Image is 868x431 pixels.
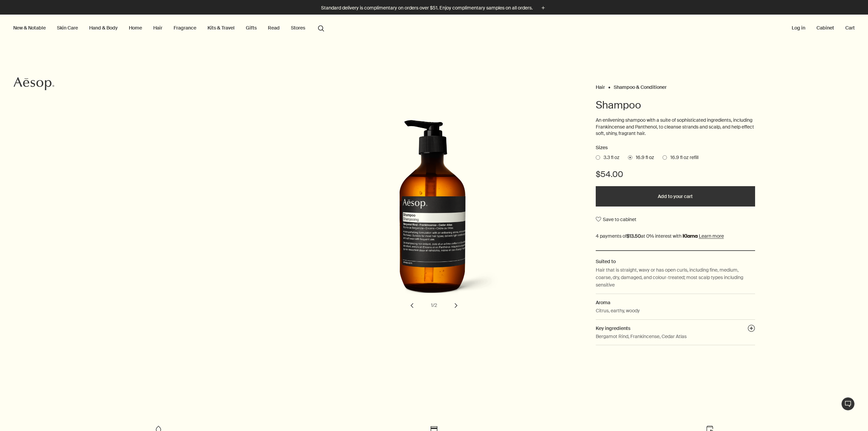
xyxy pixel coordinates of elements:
button: previous slide [405,298,419,313]
div: Shampoo [289,120,578,313]
a: Read [267,23,281,32]
a: Aesop [12,75,56,94]
span: 16.9 fl oz [632,154,654,161]
button: Standard delivery is complimentary on orders over $51. Enjoy complimentary samples on all orders. [321,4,547,12]
p: Citrus, earthy, woody [596,307,640,314]
button: Cart [844,23,856,32]
a: Hand & Body [88,23,119,32]
img: Back of Shampoo in 500 mL amber bottle, with a black pump [360,120,510,305]
a: Skin Care [56,23,79,32]
a: Shampoo & Conditioner [614,84,667,87]
button: Open search [315,21,327,34]
p: Bergamot Rind, Frankincense, Cedar Atlas [596,333,687,340]
button: New & Notable [12,23,47,32]
nav: primary [12,15,327,42]
a: Fragrance [172,23,198,32]
button: next slide [449,298,463,313]
button: Key ingredients [748,325,755,334]
button: Save to cabinet [596,213,636,226]
button: Add to your cart - $54.00 [596,186,755,207]
h2: Aroma [596,299,755,306]
button: Log in [790,23,807,32]
a: Kits & Travel [206,23,236,32]
h2: Sizes [596,144,755,152]
nav: supplementary [790,15,856,42]
p: An enlivening shampoo with a suite of sophisticated ingredients, including Frankincense and Panth... [596,117,755,137]
p: Standard delivery is complimentary on orders over $51. Enjoy complimentary samples on all orders. [321,4,533,12]
p: Hair that is straight, wavy or has open curls, including fine, medium, coarse, dry, damaged, and ... [596,266,755,289]
span: $54.00 [596,169,623,180]
button: Live Assistance [841,397,855,411]
a: Home [127,23,143,32]
a: Hair [152,23,164,32]
button: Stores [290,23,307,32]
span: 16.9 fl oz refill [667,154,698,161]
a: Cabinet [815,23,835,32]
a: Gifts [244,23,258,32]
a: Hair [596,84,605,87]
span: Key ingredients [596,325,630,331]
span: 3.3 fl oz [600,154,619,161]
h1: Shampoo [596,98,755,112]
h2: Suited to [596,258,755,265]
svg: Aesop [14,77,54,91]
